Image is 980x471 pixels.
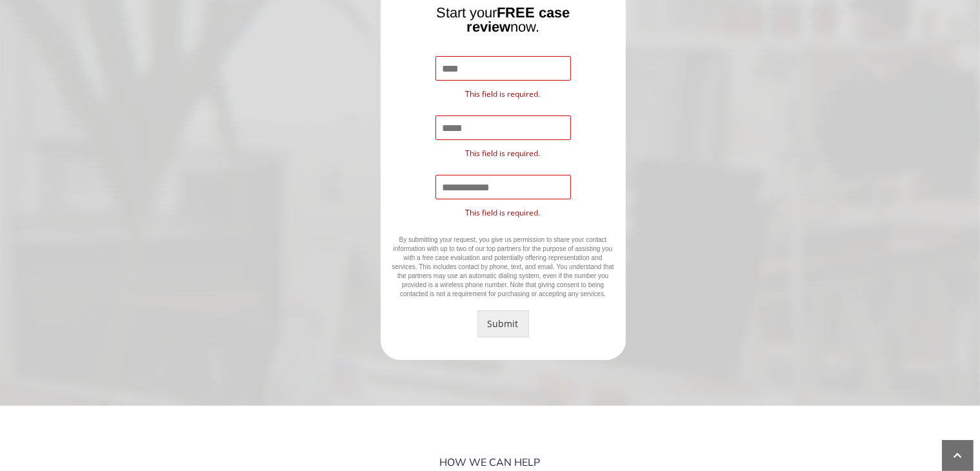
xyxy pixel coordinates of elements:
label: This field is required. [390,145,616,162]
div: Start your now. [390,6,616,44]
b: FREE case review [466,5,570,35]
label: This field is required. [390,86,616,103]
button: Submit [477,310,529,337]
span: By submitting your request, you give us permission to share your contact information with up to t... [392,236,614,297]
label: This field is required. [390,205,616,221]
